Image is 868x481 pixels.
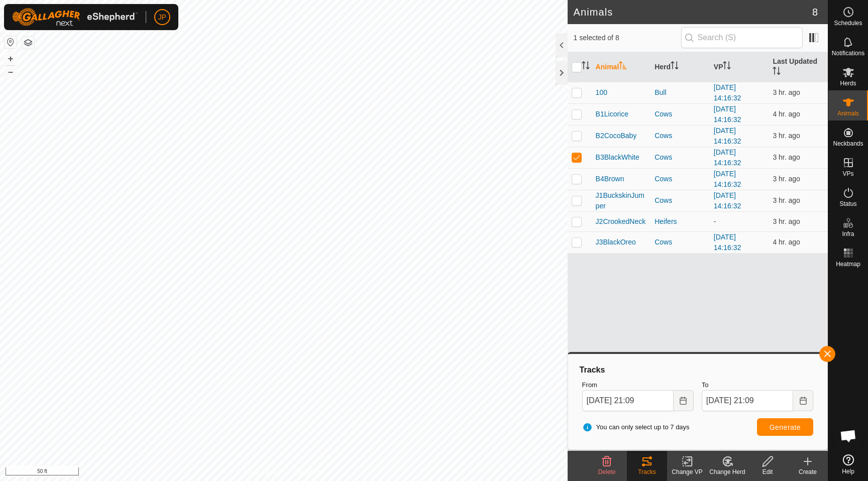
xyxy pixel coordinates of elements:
[596,216,646,227] span: J2CrookedNeck
[773,132,800,140] span: Aug 31, 2025, 4:02 AM
[655,109,706,119] div: Cows
[655,131,706,141] div: Cows
[596,152,639,163] span: B3BlackWhite
[773,175,800,183] span: Aug 31, 2025, 4:02 AM
[707,467,747,476] div: Change Herd
[655,152,706,163] div: Cows
[773,153,800,161] span: Aug 31, 2025, 4:02 AM
[714,83,741,102] a: [DATE] 14:16:32
[723,63,731,71] p-sorticon: Activate to sort
[770,423,801,431] span: Generate
[773,110,800,118] span: Aug 31, 2025, 3:32 AM
[5,53,17,65] button: +
[793,390,813,411] button: Choose Date
[5,36,17,48] button: Reset Map
[619,63,627,71] p-sorticon: Activate to sort
[582,63,590,71] p-sorticon: Activate to sort
[714,170,741,188] a: [DATE] 14:16:32
[596,174,624,184] span: B4Brown
[671,63,679,71] p-sorticon: Activate to sort
[832,50,864,56] span: Notifications
[627,467,667,476] div: Tracks
[714,105,741,124] a: [DATE] 14:16:32
[22,37,34,49] button: Map Layers
[839,201,856,207] span: Status
[702,380,813,390] label: To
[714,148,741,167] a: [DATE] 14:16:32
[757,418,813,436] button: Generate
[788,467,828,476] div: Create
[655,216,706,227] div: Heifers
[578,364,817,376] div: Tracks
[714,191,741,210] a: [DATE] 14:16:32
[158,12,166,23] span: JP
[833,141,863,147] span: Neckbands
[840,80,856,86] span: Herds
[596,131,637,141] span: B2CocoBaby
[773,238,800,246] span: Aug 31, 2025, 3:02 AM
[842,468,854,474] span: Help
[773,68,781,76] p-sorticon: Activate to sort
[714,233,741,252] a: [DATE] 14:16:32
[714,127,741,145] a: [DATE] 14:16:32
[293,468,323,477] a: Contact Us
[12,8,138,26] img: Gallagher Logo
[655,174,706,184] div: Cows
[574,6,812,18] h2: Animals
[674,390,694,411] button: Choose Date
[833,421,863,451] a: Open chat
[812,5,818,20] span: 8
[769,52,828,82] th: Last Updated
[650,52,710,82] th: Herd
[681,27,803,48] input: Search (S)
[834,20,862,26] span: Schedules
[582,380,694,390] label: From
[773,217,800,225] span: Aug 31, 2025, 4:02 AM
[836,261,860,267] span: Heatmap
[598,468,616,475] span: Delete
[5,66,17,78] button: –
[842,231,854,237] span: Infra
[714,217,716,225] app-display-virtual-paddock-transition: -
[655,195,706,206] div: Cows
[773,88,800,96] span: Aug 31, 2025, 4:02 AM
[773,196,800,204] span: Aug 31, 2025, 4:02 AM
[596,190,647,211] span: J1BuckskinJumper
[747,467,788,476] div: Edit
[596,87,607,98] span: 100
[596,237,636,248] span: J3BlackOreo
[592,52,651,82] th: Animal
[582,422,690,432] span: You can only select up to 7 days
[842,171,853,177] span: VPs
[244,468,282,477] a: Privacy Policy
[655,237,706,248] div: Cows
[574,33,681,43] span: 1 selected of 8
[667,467,707,476] div: Change VP
[828,450,868,478] a: Help
[596,109,628,119] span: B1Licorice
[710,52,769,82] th: VP
[655,87,706,98] div: Bull
[837,110,859,116] span: Animals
